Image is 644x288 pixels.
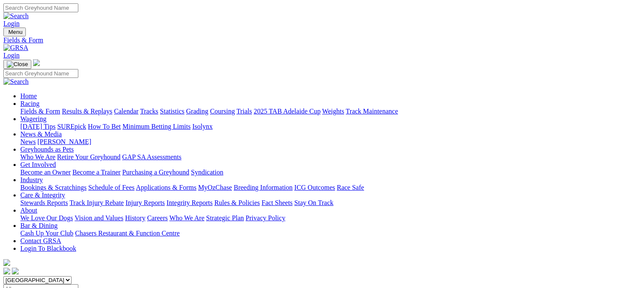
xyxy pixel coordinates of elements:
[20,230,641,237] div: Bar & Dining
[122,153,182,161] a: GAP SA Assessments
[20,130,62,138] a: News & Media
[20,169,641,176] div: Get Involved
[72,169,121,176] a: Become a Trainer
[69,199,124,206] a: Track Injury Rebate
[125,214,145,222] a: History
[254,108,321,115] a: 2025 TAB Adelaide Cup
[20,214,73,222] a: We Love Our Dogs
[33,59,40,66] img: logo-grsa-white.png
[75,214,123,222] a: Vision and Values
[12,268,19,274] img: twitter.svg
[147,214,168,222] a: Careers
[3,268,10,274] img: facebook.svg
[20,222,58,229] a: Bar & Dining
[3,36,641,44] a: Fields & Form
[20,184,641,191] div: Industry
[3,12,29,20] img: Search
[198,184,232,191] a: MyOzChase
[20,207,37,214] a: About
[3,52,19,59] a: Login
[122,123,191,130] a: Minimum Betting Limits
[57,153,121,161] a: Retire Your Greyhound
[3,20,19,27] a: Login
[3,60,31,69] button: Toggle navigation
[20,161,56,168] a: Get Involved
[20,123,55,130] a: [DATE] Tips
[20,176,43,183] a: Industry
[3,259,10,266] img: logo-grsa-white.png
[20,199,68,206] a: Stewards Reports
[294,184,335,191] a: ICG Outcomes
[246,214,285,222] a: Privacy Policy
[20,115,47,122] a: Wagering
[114,108,138,115] a: Calendar
[8,29,22,35] span: Menu
[3,69,78,78] input: Search
[3,78,29,86] img: Search
[20,108,60,115] a: Fields & Form
[20,214,641,222] div: About
[20,199,641,207] div: Care & Integrity
[294,199,333,206] a: Stay On Track
[20,237,61,244] a: Contact GRSA
[262,199,293,206] a: Fact Sheets
[20,153,641,161] div: Greyhounds as Pets
[322,108,344,115] a: Weights
[88,184,134,191] a: Schedule of Fees
[160,108,185,115] a: Statistics
[20,153,55,161] a: Who We Are
[20,92,37,100] a: Home
[20,191,65,199] a: Care & Integrity
[206,214,244,222] a: Strategic Plan
[20,146,74,153] a: Greyhounds as Pets
[166,199,213,206] a: Integrity Reports
[57,123,86,130] a: SUREpick
[186,108,208,115] a: Grading
[234,184,293,191] a: Breeding Information
[20,108,641,115] div: Racing
[122,169,189,176] a: Purchasing a Greyhound
[3,44,28,52] img: GRSA
[20,138,36,145] a: News
[37,138,91,145] a: [PERSON_NAME]
[346,108,398,115] a: Track Maintenance
[169,214,205,222] a: Who We Are
[20,184,86,191] a: Bookings & Scratchings
[125,199,165,206] a: Injury Reports
[20,230,73,237] a: Cash Up Your Club
[191,169,223,176] a: Syndication
[20,123,641,130] div: Wagering
[7,61,28,68] img: Close
[75,230,180,237] a: Chasers Restaurant & Function Centre
[3,3,78,12] input: Search
[20,169,71,176] a: Become an Owner
[214,199,260,206] a: Rules & Policies
[20,138,641,146] div: News & Media
[236,108,252,115] a: Trials
[140,108,158,115] a: Tracks
[192,123,213,130] a: Isolynx
[136,184,196,191] a: Applications & Forms
[210,108,235,115] a: Coursing
[62,108,112,115] a: Results & Replays
[88,123,121,130] a: How To Bet
[337,184,364,191] a: Race Safe
[20,245,76,252] a: Login To Blackbook
[20,100,39,107] a: Racing
[3,28,26,36] button: Toggle navigation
